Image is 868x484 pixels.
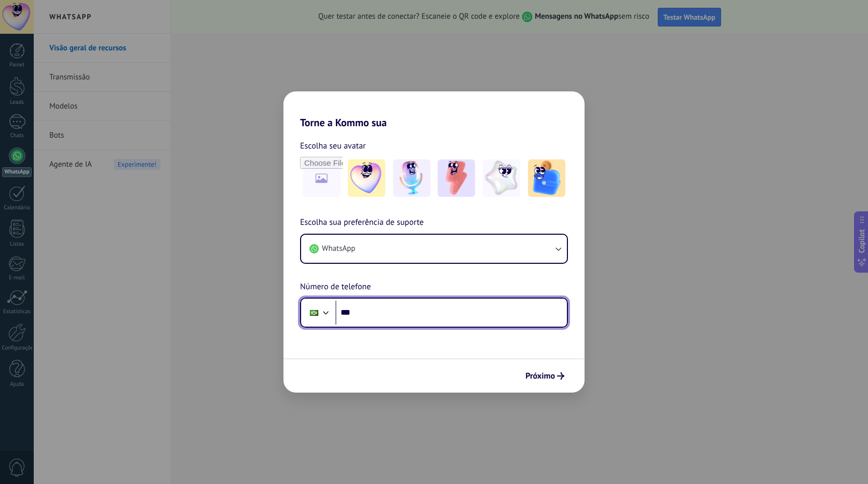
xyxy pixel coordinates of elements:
[483,159,520,197] img: -4.jpeg
[300,139,366,153] span: Escolha seu avatar
[322,244,355,254] span: WhatsApp
[348,159,385,197] img: -1.jpeg
[283,91,585,129] h2: Torne a Kommo sua
[304,302,324,324] div: Brazil: + 55
[525,372,555,380] span: Próximo
[528,159,565,197] img: -5.jpeg
[393,159,430,197] img: -2.jpeg
[300,280,371,294] span: Número de telefone
[521,367,569,385] button: Próximo
[301,235,567,263] button: WhatsApp
[300,216,424,230] span: Escolha sua preferência de suporte
[438,159,475,197] img: -3.jpeg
